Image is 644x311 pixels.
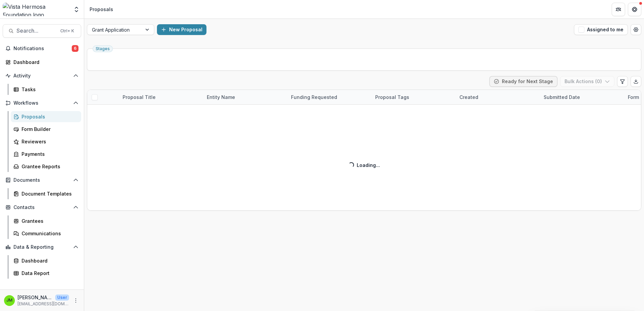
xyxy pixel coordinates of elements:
[3,175,81,185] button: Open Documents
[17,28,56,34] span: Search...
[13,244,70,250] span: Data & Reporting
[157,24,206,35] button: New Proposal
[22,257,76,264] div: Dashboard
[3,202,81,213] button: Open Contacts
[3,43,81,54] button: Notifications6
[612,3,625,16] button: Partners
[59,27,75,35] div: Ctrl + K
[11,136,81,147] a: Reviewers
[13,100,70,106] span: Workflows
[13,205,70,210] span: Contacts
[87,4,116,14] nav: breadcrumb
[22,270,76,277] div: Data Report
[13,177,70,183] span: Documents
[55,295,69,301] p: User
[13,46,72,51] span: Notifications
[22,163,76,170] div: Grantee Reports
[13,73,70,79] span: Activity
[3,24,81,38] button: Search...
[628,3,641,16] button: Get Help
[11,188,81,199] a: Document Templates
[18,294,53,301] p: [PERSON_NAME]
[96,46,110,51] span: Stages
[13,59,76,66] div: Dashboard
[3,98,81,108] button: Open Workflows
[72,3,81,16] button: Open entity switcher
[22,150,76,158] div: Payments
[11,268,81,279] a: Data Report
[22,190,76,197] div: Document Templates
[72,297,80,305] button: More
[11,111,81,122] a: Proposals
[574,24,628,35] button: Assigned to me
[22,217,76,224] div: Grantees
[3,3,69,16] img: Vista Hermosa Foundation logo
[6,298,12,303] div: Jerry Martinez
[11,255,81,266] a: Dashboard
[11,84,81,95] a: Tasks
[11,215,81,227] a: Grantees
[11,148,81,160] a: Payments
[22,138,76,145] div: Reviewers
[3,57,81,68] a: Dashboard
[22,86,76,93] div: Tasks
[18,301,69,307] p: [EMAIL_ADDRESS][DOMAIN_NAME]
[22,126,76,133] div: Form Builder
[631,24,641,35] button: Open table manager
[90,6,113,13] div: Proposals
[22,113,76,120] div: Proposals
[3,242,81,252] button: Open Data & Reporting
[11,228,81,239] a: Communications
[11,161,81,172] a: Grantee Reports
[3,70,81,81] button: Open Activity
[22,230,76,237] div: Communications
[11,124,81,135] a: Form Builder
[72,45,78,52] span: 6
